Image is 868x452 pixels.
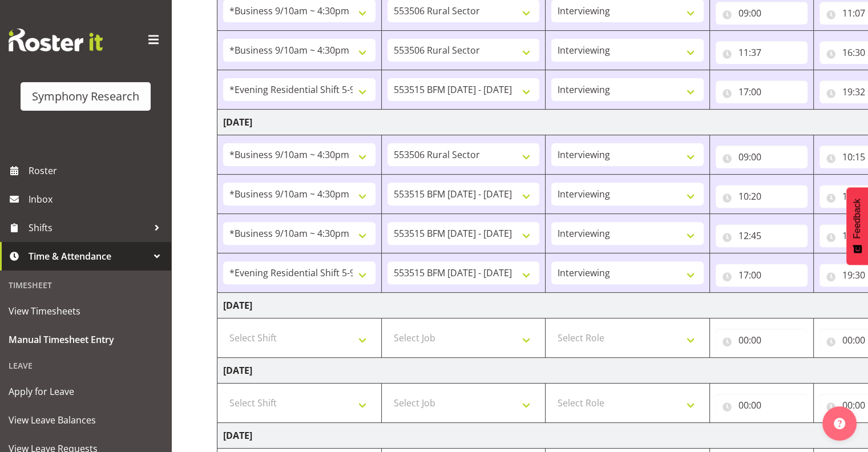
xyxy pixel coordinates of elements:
a: Manual Timesheet Entry [3,325,168,354]
span: Apply for Leave [9,383,163,400]
span: Roster [29,162,165,179]
input: Click to select... [716,2,808,25]
a: View Timesheets [3,297,168,325]
div: Timesheet [3,273,168,297]
span: View Leave Balances [9,411,163,429]
img: help-xxl-2.png [834,418,845,429]
span: Shifts [29,219,148,236]
div: Symphony Research [32,88,139,105]
input: Click to select... [716,224,808,247]
a: Apply for Leave [3,377,168,406]
span: Time & Attendance [29,248,148,265]
span: View Timesheets [9,302,163,320]
input: Click to select... [716,329,808,352]
input: Click to select... [716,80,808,103]
button: Feedback - Show survey [846,187,868,265]
input: Click to select... [716,146,808,168]
a: View Leave Balances [3,406,168,434]
input: Click to select... [716,394,808,417]
img: Rosterit website logo [9,29,103,51]
input: Click to select... [716,264,808,286]
span: Inbox [29,191,165,208]
div: Leave [3,354,168,377]
input: Click to select... [716,185,808,208]
input: Click to select... [716,41,808,64]
span: Manual Timesheet Entry [9,331,163,348]
span: Feedback [852,199,862,239]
